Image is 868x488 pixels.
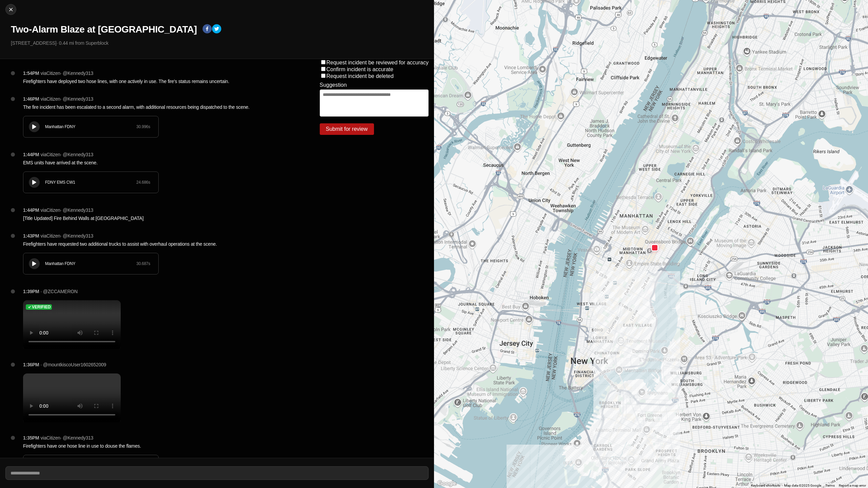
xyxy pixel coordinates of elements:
p: via Citizen · @ Kennedy313 [41,207,94,213]
p: 1:54PM [23,70,39,77]
p: 1:44PM [23,207,39,213]
p: 1:36PM [23,361,39,368]
img: check [27,305,32,309]
p: 1:39PM [23,288,39,295]
a: Terms (opens in new tab) [825,484,835,487]
p: [Title Updated] Fire Behind Walls at [GEOGRAPHIC_DATA] [23,215,293,222]
p: via Citizen · @ Kennedy313 [41,151,94,158]
p: · @mountkiscoUser1602652009 [41,361,106,368]
p: The fire incident has been escalated to a second alarm, with additional resources being dispatche... [23,104,293,110]
div: 24.686 s [136,180,150,185]
p: EMS units have arrived at the scene. [23,159,293,166]
h5: Verified [32,304,51,310]
p: Firefighters have deployed two hose lines, with one actively in use. The fire's status remains un... [23,78,293,85]
p: [STREET_ADDRESS] · 0.44 mi from Superblock [11,40,429,46]
img: Google [436,479,458,488]
p: 1:46PM [23,96,39,102]
label: Suggestion [320,82,347,88]
a: Report a map error [839,484,866,487]
a: Open this area in Google Maps (opens a new window) [436,479,458,488]
h1: Two-Alarm Blaze at [GEOGRAPHIC_DATA] [11,23,197,36]
div: 30.996 s [136,124,150,129]
label: Confirm incident is accurate [327,66,393,72]
div: FDNY EMS CW1 [45,180,136,185]
button: twitter [212,24,221,35]
button: Keyboard shortcuts [751,483,780,488]
p: Firefighters have one hose line in use to douse the flames. [23,443,293,449]
button: cancel [5,4,16,15]
p: · @ZCCAMERON [41,288,78,295]
p: via Citizen · @ Kennedy313 [41,232,94,239]
div: 30.687 s [136,261,150,266]
p: 1:43PM [23,232,39,239]
img: cancel [7,6,14,13]
p: Firefighters have requested two additional trucks to assist with overhaul operations at the scene. [23,241,293,247]
label: Request incident be deleted [327,73,394,79]
button: Submit for review [320,123,374,135]
button: facebook [202,24,212,35]
p: via Citizen · @ Kennedy313 [41,96,94,102]
p: via Citizen · @ Kennedy313 [41,70,94,77]
p: 1:35PM [23,434,39,441]
span: Map data ©2025 Google [784,484,821,487]
p: 1:44PM [23,151,39,158]
div: Manhattan FDNY [45,124,136,129]
label: Request incident be reviewed for accuracy [327,60,429,65]
p: via Citizen · @ Kennedy313 [41,434,94,441]
div: Manhattan FDNY [45,261,136,266]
